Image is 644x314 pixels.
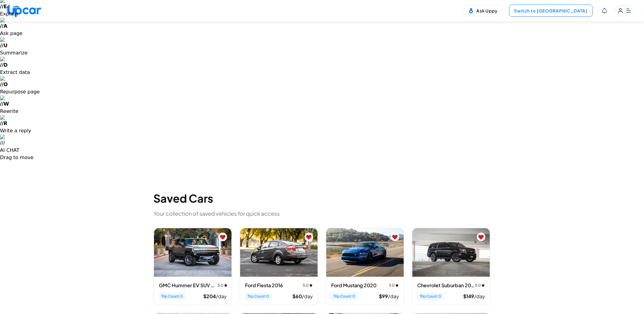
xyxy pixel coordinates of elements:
span: 5.0 [389,283,399,288]
span: Trip Count: 0 [245,293,271,300]
div: View details for Ford Mustang 2020 [326,228,404,305]
h3: Ford Mustang 2020 [331,282,376,289]
span: 5.0 [303,283,313,288]
div: View details for GMC Hummer EV SUV 2024 [154,228,232,305]
button: Remove from favorites [391,233,399,241]
button: Remove from favorites [305,233,313,241]
span: $ 99 [379,293,388,299]
span: /day [388,293,399,299]
img: star [224,284,228,287]
h1: Saved Cars [153,192,491,204]
span: $ 149 [463,293,474,299]
span: $ 60 [292,293,302,299]
img: Ford Fiesta 2016 [240,228,318,277]
h3: Ford Fiesta 2016 [245,282,283,289]
button: Remove from favorites [219,233,227,241]
span: $ 204 [203,293,216,299]
h3: Chevrolet Suburban 2016 [417,282,475,289]
img: GMC Hummer EV SUV 2024 [154,228,232,277]
span: /day [302,293,313,299]
img: star [395,284,399,287]
span: 5.0 [475,283,485,288]
p: Your collection of saved vehicles for quick access [153,209,491,218]
button: Remove from favorites [477,233,485,241]
span: Trip Count: 0 [331,293,358,300]
span: /day [216,293,227,299]
img: Ford Mustang 2020 [326,228,404,277]
img: Chevrolet Suburban 2016 [412,228,490,277]
div: View details for Chevrolet Suburban 2016 [412,228,490,305]
img: star [481,284,485,287]
img: star [309,284,313,287]
span: /day [474,293,485,299]
div: View details for Ford Fiesta 2016 [240,228,318,305]
span: 5.0 [218,283,227,288]
span: Trip Count: 0 [159,293,185,300]
span: Trip Count: 0 [417,293,444,300]
h3: GMC Hummer EV SUV 2024 [159,282,218,289]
